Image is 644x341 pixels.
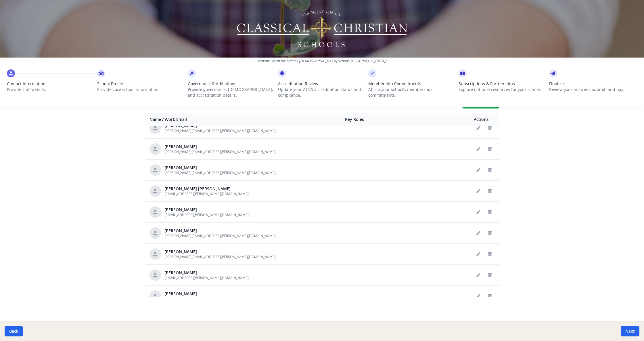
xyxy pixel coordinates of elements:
button: Edit staff [474,249,483,259]
span: [PERSON_NAME][EMAIL_ADDRESS][PERSON_NAME][DOMAIN_NAME] [164,128,276,133]
button: Back [5,326,23,336]
button: Edit staff [474,123,483,133]
button: Delete staff [485,270,494,280]
button: Next [621,326,639,336]
div: [PERSON_NAME] [164,291,276,297]
div: [PERSON_NAME] [164,228,276,234]
p: Provide core school information. [97,87,185,92]
p: Update your ACCS accreditation status and compliance. [278,87,366,98]
span: Accreditation Review [278,81,366,87]
span: [PERSON_NAME][EMAIL_ADDRESS][PERSON_NAME][DOMAIN_NAME] [164,149,276,154]
span: [PERSON_NAME][EMAIL_ADDRESS][PERSON_NAME][DOMAIN_NAME] [164,170,276,175]
p: Affirm your school’s membership commitments. [368,87,456,98]
button: Delete staff [485,207,494,217]
button: Edit staff [474,292,483,301]
span: [PERSON_NAME][EMAIL_ADDRESS][PERSON_NAME][DOMAIN_NAME] [164,233,276,238]
button: Delete staff [485,123,494,133]
span: School Profile [97,81,185,87]
button: Edit staff [474,270,483,280]
button: Delete staff [485,144,494,154]
button: Delete staff [485,165,494,175]
div: [PERSON_NAME] [164,144,276,150]
span: Contact Information [7,81,95,87]
th: Actions [469,113,499,126]
p: Provide governance, [DEMOGRAPHIC_DATA], and accreditation details. [188,87,276,98]
button: Delete staff [485,228,494,238]
p: Provide staff details. [7,87,95,92]
button: Delete staff [485,249,494,259]
div: [PERSON_NAME] [PERSON_NAME] [164,186,249,192]
span: Subscriptions & Partnerships [459,81,547,87]
span: [EMAIL_ADDRESS][PERSON_NAME][DOMAIN_NAME] [164,212,249,217]
button: Edit staff [474,207,483,217]
th: Name / Work Email [145,113,340,126]
div: [PERSON_NAME] [164,249,276,255]
p: Explore optional resources for your school. [459,87,547,92]
button: Edit staff [474,228,483,238]
div: [PERSON_NAME] [164,270,249,276]
p: Review your answers, submit, and pay. [549,87,637,92]
span: [EMAIL_ADDRESS][PERSON_NAME][DOMAIN_NAME] [164,191,249,196]
button: Edit staff [474,165,483,175]
img: Logo [236,9,408,49]
button: Edit staff [474,186,483,196]
div: [PERSON_NAME] [164,165,276,171]
button: Delete staff [485,186,494,196]
span: Finalize [549,81,637,87]
span: Governance & Affiliations [188,81,276,87]
th: Key Roles [340,113,469,126]
span: [PERSON_NAME][EMAIL_ADDRESS][PERSON_NAME][DOMAIN_NAME] [164,296,276,301]
span: Membership Commitments [368,81,456,87]
button: Delete staff [485,292,494,301]
button: Edit staff [474,144,483,154]
div: [PERSON_NAME] [164,207,249,213]
span: [PERSON_NAME][EMAIL_ADDRESS][PERSON_NAME][DOMAIN_NAME] [164,254,276,259]
span: [EMAIL_ADDRESS][PERSON_NAME][DOMAIN_NAME] [164,275,249,280]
